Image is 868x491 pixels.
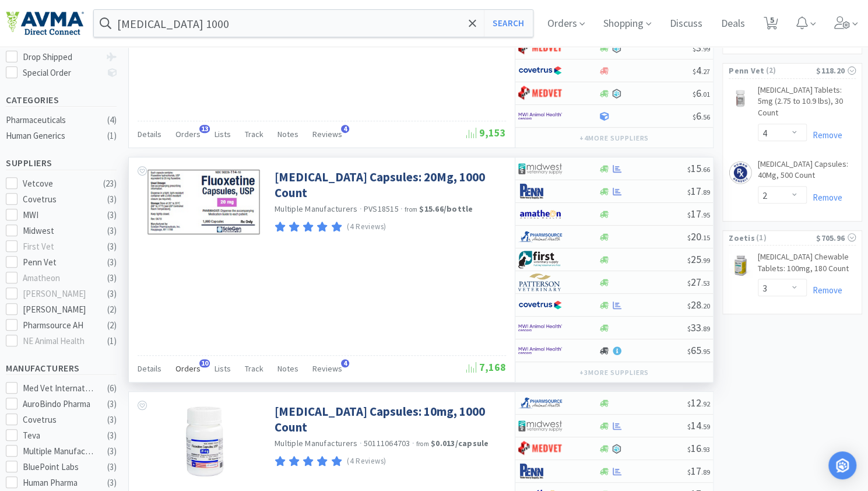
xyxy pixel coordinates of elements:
div: ( 3 ) [107,413,117,427]
a: Remove [807,285,842,296]
span: Notes [277,363,298,374]
h5: Manufacturers [6,362,117,375]
span: Notes [277,129,298,139]
div: Med Vet International Direct [23,381,95,395]
img: 77fca1acd8b6420a9015268ca798ef17_1.png [518,62,562,79]
span: Orders [175,129,201,139]
span: . 95 [701,211,710,219]
div: Teva [23,429,95,443]
a: [MEDICAL_DATA] Capsules: 40Mg, 500 Count [758,159,856,186]
span: 20 [687,230,710,243]
a: Multiple Manufacturers [275,438,358,448]
input: Search by item, sku, manufacturer, ingredient, size... [94,10,533,37]
span: . 95 [701,347,710,356]
span: from [416,440,429,448]
span: 6 [693,86,710,100]
div: ( 3 ) [107,429,117,443]
span: . 59 [701,422,710,431]
span: $ [687,445,691,454]
span: 3 [693,41,710,54]
span: . 20 [701,301,710,310]
span: 17 [687,184,710,198]
div: NE Animal Health [23,334,95,348]
a: [MEDICAL_DATA] Chewable Tablets: 100mg, 180 Count [758,251,856,279]
a: Deals [716,19,750,29]
span: . 99 [701,256,710,265]
h5: Suppliers [6,156,117,170]
a: Remove [807,129,842,141]
div: $118.20 [816,64,856,77]
a: Remove [807,192,842,203]
img: 7915dbd3f8974342a4dc3feb8efc1740_58.png [518,228,562,246]
img: 10a8fde18a0e43308a67c5c5c82f5261_372990.png [729,87,752,110]
div: Drop Shipped [23,50,100,64]
div: ( 3 ) [107,192,117,206]
span: 65 [687,343,710,357]
span: $ [687,211,691,219]
div: ( 1 ) [107,334,117,348]
a: 5 [759,20,783,30]
span: $ [687,165,691,174]
span: Reviews [312,363,342,374]
span: $ [693,113,696,121]
img: 4dd14cff54a648ac9e977f0c5da9bc2e_5.png [518,160,562,177]
div: ( 4 ) [107,113,117,127]
img: e4e33dab9f054f5782a47901c742baa9_102.png [6,11,84,36]
span: . 93 [701,445,710,454]
div: ( 2 ) [107,318,117,332]
a: [MEDICAL_DATA] Capsules: 20Mg, 1000 Count [275,169,503,201]
img: f6b2451649754179b5b4e0c70c3f7cb0_2.png [518,342,562,359]
p: (4 Reviews) [347,221,386,233]
span: 17 [687,207,710,220]
span: 4 [341,125,349,133]
span: $ [693,44,696,53]
div: ( 3 ) [107,460,117,474]
span: 27 [687,275,710,289]
span: Track [245,363,263,374]
a: Multiple Manufacturers [275,204,358,214]
img: d27ded27479d4ad1849084b1bfe94d77_144622.jpeg [167,404,243,479]
span: . 89 [701,188,710,197]
img: 7915dbd3f8974342a4dc3feb8efc1740_58.png [518,394,562,412]
span: $ [687,399,691,408]
div: Vetcove [23,177,95,191]
span: $ [687,468,691,476]
div: Multiple Manufacturers [23,444,95,458]
span: $ [687,233,691,242]
div: Human Generics [6,129,100,143]
img: f5e969b455434c6296c6d81ef179fa71_3.png [518,273,562,291]
div: ( 3 ) [107,287,117,301]
div: First Vet [23,240,95,254]
div: ( 3 ) [107,444,117,458]
div: Covetrus [23,192,95,206]
div: Pharmsource AH [23,318,95,332]
div: Midwest [23,224,95,238]
a: [MEDICAL_DATA] Tablets: 5mg (2.75 to 10.9 lbs), 30 Count [758,85,856,124]
div: BluePoint Labs [23,460,95,474]
div: ( 6 ) [107,381,117,395]
img: 4dd14cff54a648ac9e977f0c5da9bc2e_5.png [518,417,562,434]
span: $ [687,279,691,287]
span: 4 [693,64,710,77]
span: 13 [199,125,210,133]
button: +4more suppliers [574,130,655,146]
span: 6 [693,109,710,122]
button: +3more suppliers [574,364,655,381]
div: ( 23 ) [103,177,117,191]
span: Track [245,129,263,139]
img: bdd3c0f4347043b9a893056ed883a29a_120.png [518,440,562,457]
span: · [360,204,362,214]
span: Zoetis [729,232,755,244]
a: [MEDICAL_DATA] Capsules: 10mg, 1000 Count [275,404,503,436]
div: ( 1 ) [107,129,117,143]
strong: $15.66 / bottle [419,204,473,214]
img: 67d67680309e4a0bb49a5ff0391dcc42_6.png [518,251,562,268]
span: Lists [215,363,231,374]
div: [PERSON_NAME] [23,303,95,317]
span: . 92 [701,399,710,408]
img: e1133ece90fa4a959c5ae41b0808c578_9.png [518,462,562,480]
div: Amatheon [23,271,95,285]
h5: Categories [6,93,117,107]
img: f6b2451649754179b5b4e0c70c3f7cb0_2.png [518,107,562,125]
button: Search [484,10,532,37]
